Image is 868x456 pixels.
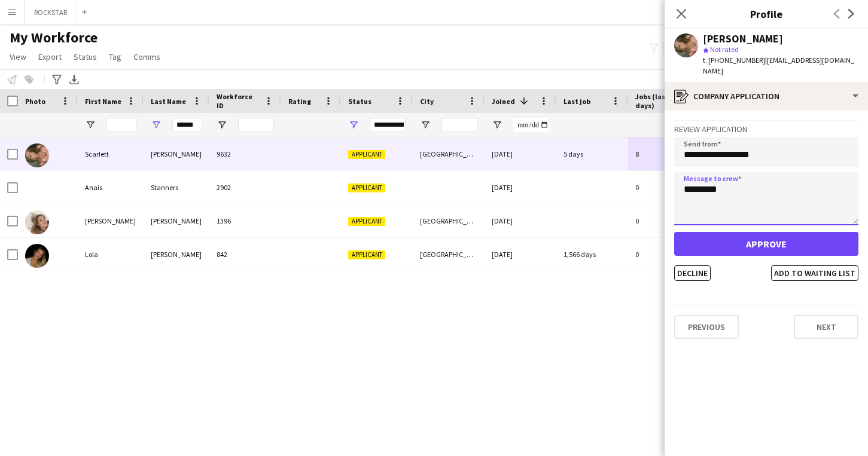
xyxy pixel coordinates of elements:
button: Open Filter Menu [85,120,96,130]
span: Export [38,51,62,62]
div: 1,566 days [556,238,628,271]
img: Scarlett Tanner [25,143,49,167]
button: Everyone9,754 [663,42,723,56]
div: 1396 [209,204,281,237]
div: Lola [78,238,144,271]
div: [GEOGRAPHIC_DATA] [413,238,485,271]
a: Tag [104,49,126,65]
input: Workforce ID Filter Input [238,118,274,132]
span: Applicant [348,217,385,226]
input: Joined Filter Input [513,118,549,132]
div: [PERSON_NAME] [144,137,209,170]
div: 9632 [209,137,281,170]
span: View [10,51,26,62]
div: Stanners [144,171,209,204]
span: Applicant [348,250,385,259]
span: Not rated [710,45,739,54]
button: Open Filter Menu [151,120,162,130]
div: 0 [628,171,706,204]
div: [GEOGRAPHIC_DATA] [413,137,485,170]
a: Export [33,49,66,65]
span: Comms [133,51,160,62]
span: Last Name [151,97,186,106]
a: Status [69,49,102,65]
input: City Filter Input [441,118,477,132]
div: Anais [78,171,144,204]
div: 8 [628,137,706,170]
button: Open Filter Menu [420,120,431,130]
a: Comms [129,49,165,65]
div: [PERSON_NAME] [703,33,783,44]
span: Rating [288,97,311,106]
span: My Workforce [10,29,98,47]
input: Last Name Filter Input [172,118,202,132]
button: Next [794,315,858,339]
button: ROCKSTAR [25,1,77,24]
span: Tag [109,51,121,62]
span: Joined [492,97,515,106]
div: 842 [209,238,281,271]
div: [PERSON_NAME] [144,238,209,271]
span: Applicant [348,150,385,159]
span: Status [348,97,371,106]
div: [DATE] [485,171,556,204]
span: Workforce ID [217,92,260,110]
div: [PERSON_NAME] [144,204,209,237]
img: Lola Tanner [25,244,49,268]
a: View [5,49,31,65]
button: Open Filter Menu [492,120,502,130]
button: Approve [674,232,858,256]
button: Add to waiting list [771,265,858,281]
div: [DATE] [485,238,556,271]
button: Open Filter Menu [217,120,227,130]
span: t. [PHONE_NUMBER] [703,56,765,65]
div: [GEOGRAPHIC_DATA] [413,204,485,237]
div: 0 [628,204,706,237]
span: | [EMAIL_ADDRESS][DOMAIN_NAME] [703,56,854,75]
h3: Review Application [674,124,858,134]
app-action-btn: Advanced filters [50,72,64,87]
div: [PERSON_NAME] [78,204,144,237]
button: Decline [674,265,711,281]
h3: Profile [665,6,868,22]
app-action-btn: Export XLSX [67,72,81,87]
span: First Name [85,97,121,106]
div: Company application [665,82,868,111]
span: Last job [564,97,590,106]
span: Applicant [348,183,385,192]
div: 5 days [556,137,628,170]
span: City [420,97,434,106]
div: 2902 [209,171,281,204]
span: Photo [25,97,45,106]
span: Jobs (last 90 days) [635,92,684,110]
button: Open Filter Menu [348,120,359,130]
img: Ellie Tanner [25,210,49,234]
div: [DATE] [485,137,556,170]
div: [DATE] [485,204,556,237]
div: 0 [628,238,706,271]
input: First Name Filter Input [106,118,136,132]
span: Status [74,51,97,62]
button: Previous [674,315,739,339]
div: Scarlett [78,137,144,170]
